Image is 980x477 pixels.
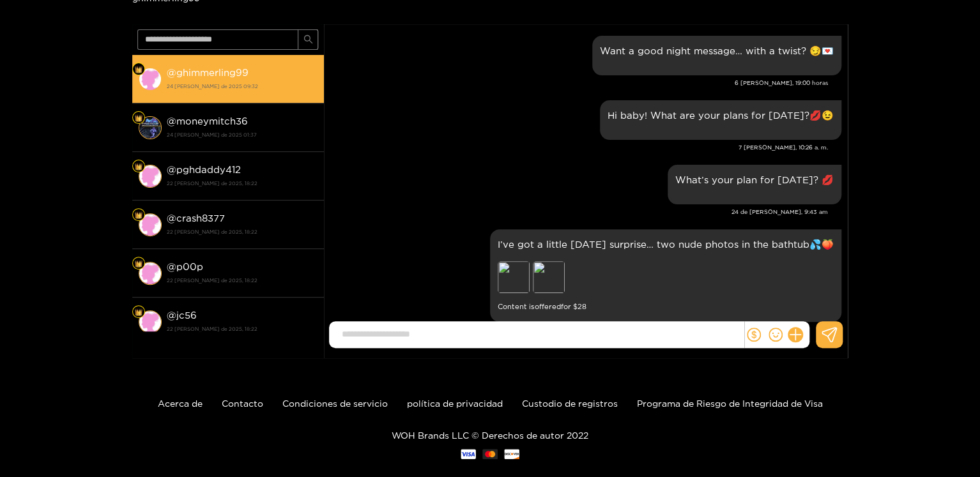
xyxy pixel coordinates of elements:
[167,164,176,175] font: @
[600,43,834,58] p: Want a good night message… with a twist? 😏💌
[522,398,618,408] a: Custodio de registros
[167,132,257,137] font: 24 [PERSON_NAME] de 2025 01:37
[282,398,388,408] a: Condiciones de servicio
[222,398,263,408] a: Contacto
[392,430,588,440] font: WOH Brands LLC © Derechos de autor 2022
[592,36,841,75] div: Jul. 22, 9:14 pm
[167,261,176,272] font: @
[298,29,318,50] button: buscar
[139,213,162,236] img: conversación
[139,262,162,285] img: conversación
[135,308,142,316] img: Nivel de ventilador
[608,108,834,123] p: Hi baby! What are your plans for [DATE]?💋😉
[739,144,828,151] font: 7 [PERSON_NAME], 10:26 a. m.
[176,164,241,175] font: pghdaddy412
[167,310,176,321] font: @
[637,398,823,408] a: Programa de Riesgo de Integridad de Visa
[167,116,176,126] font: @
[167,213,176,223] font: @
[176,213,225,223] font: crash8377
[600,100,841,140] div: Jul. 23, 12:01 pm
[139,165,162,188] img: conversación
[135,114,142,122] img: Nivel de ventilador
[139,68,162,91] img: conversación
[139,116,162,139] img: conversación
[167,181,257,186] font: 22 [PERSON_NAME] de 2025, 18:22
[731,209,828,215] font: 24 de [PERSON_NAME], 9:43 am
[158,398,203,408] a: Acerca de
[167,326,257,331] font: 22 [PERSON_NAME] de 2025, 18:22
[747,328,761,342] span: dólar
[744,325,763,344] button: dólar
[498,237,834,252] p: I’ve got a little [DATE] surprise… two nude photos in the bathtub💦🍑
[675,172,834,187] p: What’s your plan for [DATE]? 💋
[135,163,142,170] img: Nivel de ventilador
[167,278,257,283] font: 22 [PERSON_NAME] de 2025, 18:22
[167,67,176,78] font: @
[139,310,162,333] img: conversación
[176,261,203,272] font: p00p
[769,328,783,342] span: sonrisa
[303,34,313,45] span: buscar
[668,165,841,204] div: Jul. 24, 9:43 am
[176,67,249,78] font: ghimmerling99
[735,80,828,86] font: 6 [PERSON_NAME], 19:00 horas
[135,211,142,219] img: Nivel de ventilador
[176,116,248,126] font: moneymitch36
[407,398,503,408] a: política de privacidad
[490,229,841,322] div: Jul. 24, 7:31 pm
[135,260,142,268] img: Nivel de ventilador
[167,229,257,234] font: 22 [PERSON_NAME] de 2025, 18:22
[498,299,834,314] small: Content is offered for $ 28
[167,84,258,89] font: 24 [PERSON_NAME] de 2025 09:32
[176,310,197,321] font: jc56
[135,66,142,73] img: Nivel de ventilador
